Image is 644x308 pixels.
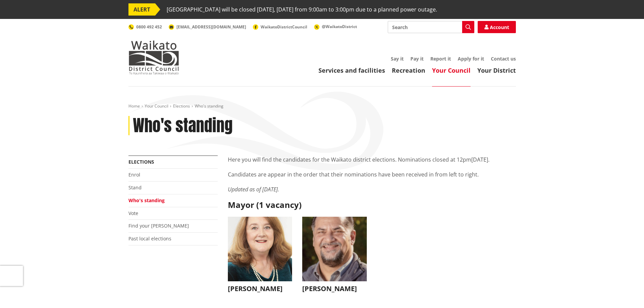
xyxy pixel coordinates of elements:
a: Apply for it [458,55,484,62]
nav: breadcrumb [128,103,516,109]
p: Here you will find the candidates for the Waikato district elections. Nominations closed at 12pm[... [228,156,516,164]
a: Vote [128,210,138,216]
a: Who's standing [128,197,165,204]
span: Who's standing [195,103,223,109]
a: Recreation [392,66,425,74]
h1: Who's standing [133,116,233,136]
img: WO-M__CHURCH_J__UwGuY [228,217,292,281]
button: [PERSON_NAME] [228,217,292,296]
a: Your District [477,66,516,74]
a: Past local elections [128,235,171,242]
a: Contact us [491,55,516,62]
span: 0800 492 452 [136,24,162,30]
input: Search input [388,21,474,33]
h3: [PERSON_NAME] [302,285,367,293]
a: Elections [173,103,190,109]
img: Waikato District Council - Te Kaunihera aa Takiwaa o Waikato [128,41,179,74]
a: Enrol [128,171,140,178]
button: [PERSON_NAME] [302,217,367,296]
a: Find your [PERSON_NAME] [128,222,189,229]
em: Updated as of [DATE]. [228,186,279,193]
a: WaikatoDistrictCouncil [253,24,307,30]
a: Report it [430,55,451,62]
a: Services and facilities [318,66,385,74]
a: Elections [128,159,154,165]
a: Stand [128,184,142,191]
a: Say it [391,55,404,62]
a: Your Council [432,66,471,74]
strong: Mayor (1 vacancy) [228,199,302,210]
a: @WaikatoDistrict [314,24,357,29]
span: [EMAIL_ADDRESS][DOMAIN_NAME] [176,24,246,30]
a: [EMAIL_ADDRESS][DOMAIN_NAME] [169,24,246,30]
a: Your Council [145,103,168,109]
img: WO-M__BECH_A__EWN4j [302,217,367,281]
span: @WaikatoDistrict [322,24,357,29]
h3: [PERSON_NAME] [228,285,292,293]
span: WaikatoDistrictCouncil [261,24,307,30]
a: Pay it [410,55,424,62]
a: 0800 492 452 [128,24,162,30]
a: Account [478,21,516,33]
a: Home [128,103,140,109]
p: Candidates are appear in the order that their nominations have been received in from left to right. [228,170,516,179]
span: ALERT [128,3,155,16]
span: [GEOGRAPHIC_DATA] will be closed [DATE], [DATE] from 9:00am to 3:00pm due to a planned power outage. [167,3,437,16]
